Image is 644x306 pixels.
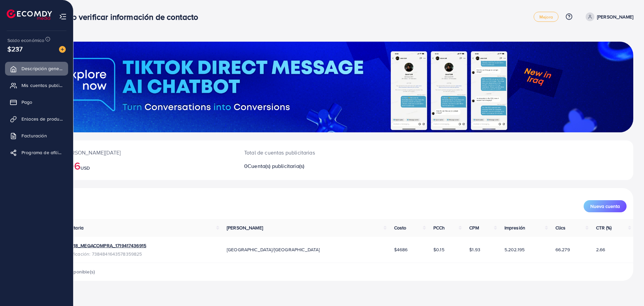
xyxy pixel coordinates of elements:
[244,149,315,156] font: Total de cuentas publicitarias
[555,224,566,231] font: Clics
[38,11,198,23] font: Esperando verificar información de contacto
[534,12,558,22] a: Mejora
[433,224,445,231] font: PCCh
[21,65,65,72] font: Descripción general
[46,158,80,173] font: $52.96
[7,9,52,20] img: logo
[5,129,68,142] a: Facturación
[555,246,570,253] font: 66.279
[596,246,605,253] font: 2.66
[5,79,68,92] a: Mis cuentas publicitarias
[584,200,627,212] button: Nueva cuenta
[244,162,248,170] font: 0
[21,99,33,105] font: Pago
[504,224,525,231] font: Impresión
[21,82,75,89] font: Mis cuentas publicitarias
[394,224,407,231] font: Costo
[227,246,320,253] font: [GEOGRAPHIC_DATA]/[GEOGRAPHIC_DATA]
[21,149,69,156] font: Programa de afiliados
[583,12,633,21] a: [PERSON_NAME]
[61,242,146,249] a: 1010418_MEGACOMPRA_1719417436915
[5,112,68,126] a: Enlaces de productos
[5,95,68,109] a: Pago
[46,149,121,156] font: Gastos [PERSON_NAME][DATE]
[469,224,479,231] font: CPM
[433,246,444,253] font: $0.15
[5,146,68,159] a: Programa de afiliados
[248,162,304,170] font: Cuenta(s) publicitaria(s)
[7,44,23,54] font: $237
[21,132,47,139] font: Facturación
[5,62,68,75] a: Descripción general
[615,276,639,301] iframe: Charlar
[590,203,620,210] font: Nueva cuenta
[61,251,142,257] font: Identificación: 7384841643578359825
[59,13,67,20] img: menú
[504,246,525,253] font: 5.202.195
[469,246,480,253] font: $1.93
[7,37,44,44] font: Saldo económico
[80,165,90,171] font: USD
[539,14,553,20] font: Mejora
[596,224,612,231] font: CTR (%)
[227,224,263,231] font: [PERSON_NAME]
[394,246,408,253] font: $4686
[597,13,633,20] font: [PERSON_NAME]
[21,116,68,122] font: Enlaces de productos
[59,46,66,53] img: imagen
